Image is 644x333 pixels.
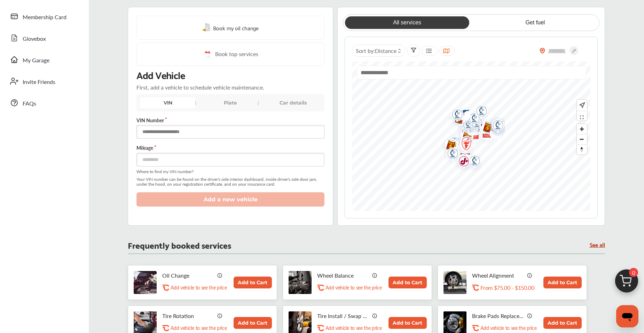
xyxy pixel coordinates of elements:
a: Invite Friends [6,72,82,90]
img: info_icon_vector.svg [527,313,533,318]
p: Wheel Balance [317,272,369,279]
button: Zoom out [577,134,587,144]
img: logo-get-spiffy.png [465,113,484,135]
span: Invite Friends [23,78,55,87]
div: Map marker [470,101,487,123]
p: Tire Rotation [162,312,214,319]
button: Add to Cart [234,317,272,329]
img: info_icon_vector.svg [217,313,223,318]
a: Book my oil change [202,23,259,32]
img: logo-take5.png [448,108,467,131]
p: Add vehicle to see the price [325,325,382,331]
div: Map marker [453,149,471,169]
a: My Garage [6,51,82,69]
button: Add to Cart [388,277,427,288]
label: Mileage [136,144,324,151]
img: logo-jiffylube.png [452,151,471,173]
p: Frequently booked services [128,241,231,248]
span: Membership Card [23,13,66,22]
p: First, add a vehicle to schedule vehicle maintenance. [136,83,264,91]
button: Zoom in [577,124,587,134]
a: See all [590,241,605,247]
button: Add to Cart [543,277,582,288]
img: cal_icon.0803b883.svg [203,50,212,59]
div: Map marker [454,148,471,163]
p: Add vehicle to see the price [171,325,227,331]
span: Your VIN number can be found on the driver's side interior dashboard, inside driver's side door j... [136,177,324,187]
div: Map marker [452,151,470,173]
img: logo-aamco.png [453,151,471,173]
img: logo-mopar.png [453,149,472,169]
img: logo-get-spiffy.png [441,144,460,165]
div: Map marker [475,124,493,146]
button: Add to Cart [543,317,582,329]
img: info_icon_vector.svg [372,272,378,278]
span: Book top services [215,50,258,59]
div: Car details [265,97,321,108]
span: 0 [629,268,638,277]
div: Map marker [449,108,467,130]
a: FAQs [6,94,82,112]
img: logo-mrtire.png [474,119,493,134]
img: recenter.ce011a49.svg [578,101,585,109]
div: Map marker [441,144,458,165]
span: Glovebox [23,34,46,44]
div: Plate [203,97,258,108]
button: Add to Cart [388,317,427,329]
label: VIN Number [136,117,324,124]
span: My Garage [23,56,49,65]
div: Map marker [474,119,492,134]
a: Get fuel [473,16,597,29]
img: logo-firestone.png [455,135,473,157]
img: wheel-alignment-thumb.jpg [443,271,466,294]
img: info_icon_vector.svg [372,313,378,318]
img: logo-discount-tire.png [454,148,472,163]
img: logo-get-spiffy.png [463,108,481,130]
span: Book my oil change [213,23,259,32]
img: logo-mavis.png [484,124,503,138]
canvas: Map [352,61,590,211]
img: info_icon_vector.svg [527,272,533,278]
div: Map marker [448,108,466,131]
button: Add to Cart [234,277,272,288]
div: Map marker [463,108,480,130]
div: Map marker [451,108,468,130]
div: Map marker [465,113,483,135]
div: VIN [140,97,196,108]
img: info_icon_vector.svg [217,272,223,278]
button: Reset bearing to north [577,144,587,154]
p: Oil Change [162,272,214,279]
img: logo-get-spiffy.png [470,101,488,123]
p: Brake Pads Replacement [472,312,524,319]
a: Membership Card [6,7,82,25]
p: Add vehicle to see the price [325,284,382,291]
img: tire-wheel-balance-thumb.jpg [289,271,312,294]
p: Tire Install / Swap Tires [317,312,369,319]
span: Where to find my VIN number? [136,169,324,174]
div: Map marker [455,135,472,157]
a: Glovebox [6,29,82,47]
div: Map marker [463,125,480,147]
p: Add vehicle to see the price [480,325,536,331]
div: Map marker [486,115,504,137]
span: Sort by : [356,47,396,55]
p: Add vehicle to see the price [171,284,227,291]
span: Reset bearing to north [577,145,587,154]
img: logo-get-spiffy.png [463,151,481,173]
div: Map marker [457,117,474,139]
div: Map marker [440,135,457,157]
div: Map marker [463,151,480,173]
img: cart_icon.3d0951e8.svg [610,266,643,300]
a: Book top services [136,42,324,66]
img: logo-get-spiffy.png [446,104,464,126]
p: Add Vehicle [136,69,185,80]
div: Map marker [443,132,460,154]
p: From $75.00 - $150.00 [480,284,534,291]
img: logo-valvoline.png [475,124,494,146]
div: Map marker [455,132,472,154]
span: Distance [375,47,396,55]
img: logo-take5.png [440,135,458,157]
